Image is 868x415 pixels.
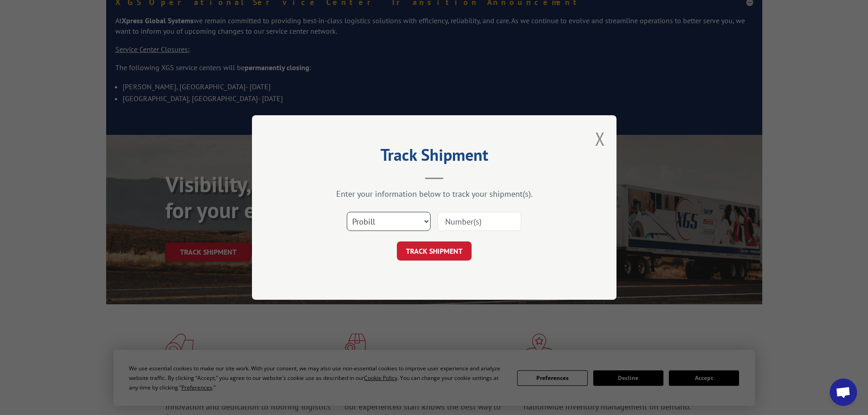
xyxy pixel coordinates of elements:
[397,241,472,261] button: TRACK SHIPMENT
[298,149,571,166] h2: Track Shipment
[830,379,857,406] a: Open chat
[437,212,521,231] input: Number(s)
[595,127,605,151] button: Close modal
[298,189,571,199] div: Enter your information below to track your shipment(s).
